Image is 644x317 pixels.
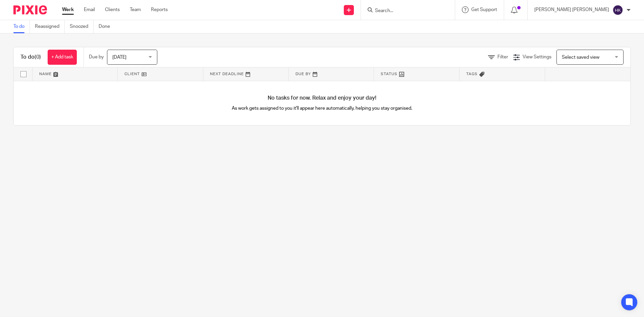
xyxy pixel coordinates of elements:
span: Filter [497,55,508,59]
p: Due by [89,54,104,60]
span: Tags [466,72,478,76]
span: Select saved view [562,55,599,60]
img: svg%3E [612,5,623,15]
span: (0) [35,54,41,60]
p: [PERSON_NAME] [PERSON_NAME] [534,6,609,13]
a: Work [62,6,74,13]
span: View Settings [523,55,551,59]
a: Email [84,6,95,13]
a: Snoozed [70,20,94,33]
a: To do [13,20,30,33]
p: As work gets assigned to you it'll appear here automatically, helping you stay organised. [168,105,476,112]
a: + Add task [48,50,77,65]
a: Clients [105,6,120,13]
h4: No tasks for now. Relax and enjoy your day! [14,95,630,102]
a: Reassigned [35,20,65,33]
a: Done [99,20,115,33]
a: Reports [151,6,168,13]
span: Get Support [471,7,497,12]
input: Search [374,8,435,14]
h1: To do [20,54,41,61]
span: [DATE] [112,55,126,60]
img: Pixie [13,5,47,14]
a: Team [130,6,141,13]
